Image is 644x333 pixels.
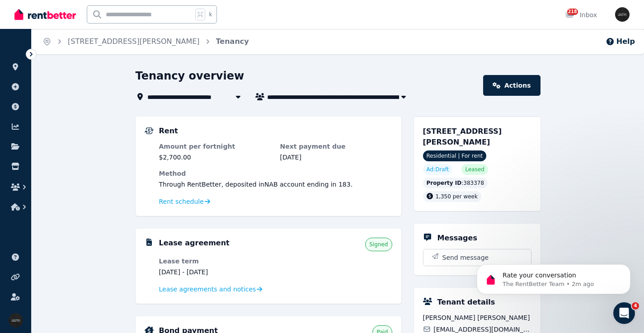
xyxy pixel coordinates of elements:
img: Rental Payments [145,127,154,134]
img: Iconic Realty Pty Ltd [9,313,23,328]
span: Ad: Draft [427,166,449,173]
a: Actions [483,75,540,96]
button: Send message [423,249,531,266]
span: 4 [632,302,639,310]
a: Lease agreements and notices [159,285,263,294]
span: 218 [567,9,578,15]
iframe: Intercom notifications message [463,245,644,309]
a: Tenancy [216,37,249,46]
nav: Breadcrumb [32,29,260,54]
span: Signed [369,241,388,248]
span: Lease agreements and notices [159,285,256,294]
span: Send message [442,253,489,262]
a: Rent schedule [159,197,211,206]
span: Residential | For rent [423,150,487,161]
h5: Rent [159,126,178,136]
img: Iconic Realty Pty Ltd [615,7,630,22]
img: RentBetter [14,8,76,21]
span: Rent schedule [159,197,204,206]
dt: Method [159,169,392,178]
iframe: Intercom live chat [613,302,635,324]
span: k [209,11,212,18]
div: : 383378 [423,178,488,188]
h1: Tenancy overview [136,69,244,83]
span: [PERSON_NAME] [PERSON_NAME] [423,313,531,322]
dt: Next payment due [280,142,392,151]
h5: Tenant details [437,297,495,308]
dd: [DATE] - [DATE] [159,267,271,277]
span: Property ID [427,179,462,187]
h5: Messages [437,233,477,244]
dt: Amount per fortnight [159,142,271,151]
div: Inbox [565,10,597,19]
h5: Lease agreement [159,238,230,249]
dd: $2,700.00 [159,153,271,162]
dt: Lease term [159,257,271,266]
a: [STREET_ADDRESS][PERSON_NAME] [68,37,200,46]
span: 1,350 per week [436,193,478,200]
span: [STREET_ADDRESS][PERSON_NAME] [423,127,502,146]
dd: [DATE] [280,153,392,162]
span: Through RentBetter , deposited in NAB account ending in 183 . [159,181,353,188]
span: Leased [465,166,484,173]
button: Help [606,36,635,47]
